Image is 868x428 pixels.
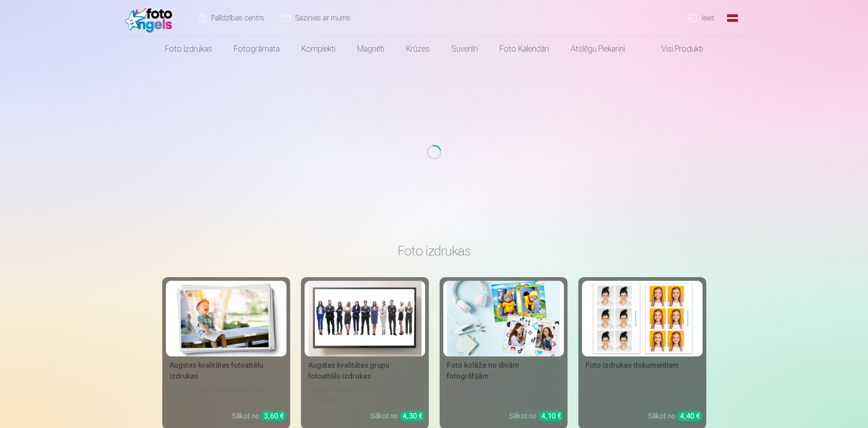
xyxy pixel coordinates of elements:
img: /fa1 [125,4,177,33]
div: 210 gsm papīrs, piesātināta krāsa un detalizācija [166,385,286,404]
div: [DEMOGRAPHIC_DATA] neaizmirstami mirkļi vienā skaistā bildē [443,385,564,404]
img: Foto kolāža no divām fotogrāfijām [447,281,560,356]
div: 4,40 € [677,411,703,421]
div: Universālas foto izdrukas dokumentiem (6 fotogrāfijas) [582,375,703,404]
a: Foto kalendāri [489,36,560,62]
a: Foto izdrukas [154,36,223,62]
div: Foto izdrukas dokumentiem [582,360,703,371]
div: Foto kolāža no divām fotogrāfijām [443,360,564,382]
img: Foto izdrukas dokumentiem [586,281,699,356]
div: 4,30 € [400,411,425,421]
a: Atslēgu piekariņi [560,36,636,62]
div: Augstas kvalitātes grupu fotoattēlu izdrukas [305,360,425,382]
div: 4,10 € [538,411,564,421]
a: Komplekti [291,36,346,62]
div: Sākot no [370,411,425,422]
a: Visi produkti [636,36,714,62]
h3: Foto izdrukas [170,243,699,259]
div: Sākot no [509,411,564,422]
img: Augstas kvalitātes fotoattēlu izdrukas [170,281,283,356]
div: 3,60 € [261,411,286,421]
a: Magnēti [346,36,395,62]
a: Suvenīri [441,36,489,62]
div: Sākot no [232,411,286,422]
a: Fotogrāmata [223,36,291,62]
div: Augstas kvalitātes fotoattēlu izdrukas [166,360,286,382]
img: Augstas kvalitātes grupu fotoattēlu izdrukas [308,281,422,356]
div: Sākot no [648,411,703,422]
div: Spilgtas krāsas uz Fuji Film Crystal fotopapīra [305,385,425,404]
a: Krūzes [395,36,441,62]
